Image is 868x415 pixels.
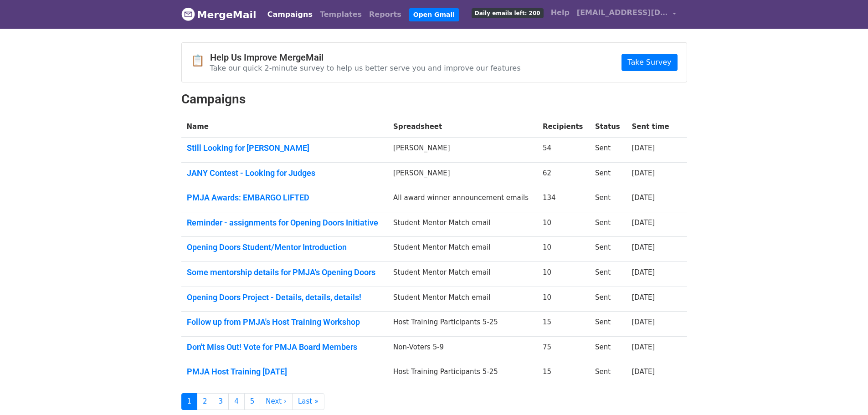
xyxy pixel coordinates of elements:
td: 134 [537,187,590,212]
td: Host Training Participants 5-25 [388,312,537,337]
td: Sent [590,162,627,187]
a: Opening Doors Project - Details, details, details! [187,292,383,302]
td: Sent [590,187,627,212]
a: Next › [260,393,293,410]
td: 10 [537,262,590,287]
td: 10 [537,212,590,237]
a: Help [547,4,573,22]
td: All award winner announcement emails [388,187,537,212]
a: Follow up from PMJA's Host Training Workshop [187,317,383,327]
a: [DATE] [632,243,655,251]
h2: Campaigns [181,92,687,107]
a: [DATE] [632,194,655,202]
td: Student Mentor Match email [388,262,537,287]
a: [EMAIL_ADDRESS][DOMAIN_NAME] [573,4,680,25]
a: [DATE] [632,219,655,227]
a: Still Looking for [PERSON_NAME] [187,143,383,153]
h4: Help Us Improve MergeMail [210,52,521,63]
td: 10 [537,237,590,262]
td: Sent [590,262,627,287]
td: Host Training Participants 5-25 [388,361,537,386]
a: Daily emails left: 200 [468,4,547,22]
a: MergeMail [181,5,257,24]
a: PMJA Awards: EMBARGO LIFTED [187,193,383,203]
a: JANY Contest - Looking for Judges [187,168,383,178]
a: 3 [213,393,229,410]
a: Last » [292,393,324,410]
img: MergeMail logo [181,7,195,21]
a: PMJA Host Training [DATE] [187,367,383,377]
a: Campaigns [264,5,316,24]
a: Open Gmail [409,8,459,21]
td: 15 [537,361,590,386]
th: Status [590,116,627,138]
a: Opening Doors Student/Mentor Introduction [187,242,383,252]
td: Sent [590,237,627,262]
span: [EMAIL_ADDRESS][DOMAIN_NAME] [577,7,668,18]
td: Student Mentor Match email [388,287,537,312]
span: 📋 [191,54,210,67]
td: Sent [590,138,627,163]
td: Sent [590,336,627,361]
a: Reminder - assignments for Opening Doors Initiative [187,218,383,228]
a: Don't Miss Out! Vote for PMJA Board Members [187,342,383,352]
td: Student Mentor Match email [388,237,537,262]
td: Student Mentor Match email [388,212,537,237]
a: [DATE] [632,368,655,376]
td: Sent [590,312,627,337]
td: 75 [537,336,590,361]
a: [DATE] [632,268,655,277]
td: 15 [537,312,590,337]
a: Some mentorship details for PMJA's Opening Doors [187,267,383,277]
td: Sent [590,287,627,312]
a: 2 [197,393,213,410]
a: [DATE] [632,318,655,326]
span: Daily emails left: 200 [472,8,544,18]
a: [DATE] [632,343,655,351]
th: Spreadsheet [388,116,537,138]
p: Take our quick 2-minute survey to help us better serve you and improve our features [210,63,521,73]
a: 4 [228,393,245,410]
td: 54 [537,138,590,163]
th: Name [181,116,388,138]
td: Sent [590,361,627,386]
td: [PERSON_NAME] [388,138,537,163]
a: [DATE] [632,293,655,302]
a: Reports [365,5,405,24]
a: [DATE] [632,144,655,152]
td: 10 [537,287,590,312]
td: Sent [590,212,627,237]
th: Sent time [626,116,675,138]
td: 62 [537,162,590,187]
a: Take Survey [621,54,677,71]
a: [DATE] [632,169,655,177]
a: 5 [244,393,261,410]
td: [PERSON_NAME] [388,162,537,187]
a: 1 [181,393,198,410]
td: Non-Voters 5-9 [388,336,537,361]
a: Templates [316,5,365,24]
th: Recipients [537,116,590,138]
